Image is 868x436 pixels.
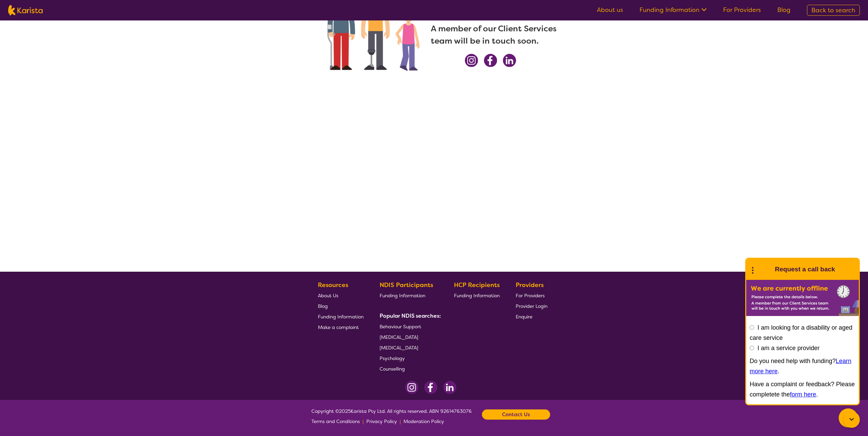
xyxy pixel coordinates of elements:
[424,381,438,394] img: Facebook
[403,416,444,426] a: Moderation Policy
[405,381,418,394] img: Instagram
[380,292,425,299] span: Funding Information
[363,416,364,426] p: |
[380,363,438,374] a: Counselling
[380,290,438,301] a: Funding Information
[380,281,433,289] b: NDIS Participants
[380,345,418,351] span: [MEDICAL_DATA]
[746,280,859,316] img: Karista offline chat form to request call back
[516,314,532,320] span: Enquire
[380,332,438,342] a: [MEDICAL_DATA]
[839,408,858,427] button: Channel Menu
[750,324,852,341] label: I am looking for a disability or aged care service
[318,311,364,322] a: Funding Information
[318,324,359,330] span: Make a complaint
[318,292,338,299] span: About Us
[318,281,348,289] b: Resources
[403,418,444,424] span: Moderation Policy
[8,5,43,15] img: Karista logo
[311,418,360,424] span: Terms and Conditions
[318,314,364,320] span: Funding Information
[503,54,516,67] img: LinkedIn
[318,290,364,301] a: About Us
[723,6,761,14] a: For Providers
[639,6,707,14] a: Funding Information
[400,416,401,426] p: |
[775,264,835,274] h1: Request a call back
[318,301,364,311] a: Blog
[318,303,328,309] span: Blog
[777,6,791,14] a: Blog
[516,281,544,289] b: Providers
[454,290,500,301] a: Funding Information
[380,321,438,332] a: Behaviour Support
[502,409,530,420] b: Contact Us
[366,416,397,426] a: Privacy Policy
[318,322,364,332] a: Make a complaint
[516,290,547,301] a: For Providers
[380,366,405,372] span: Counselling
[311,416,360,426] a: Terms and Conditions
[757,262,771,276] img: Karista
[750,356,855,376] p: Do you need help with funding? .
[443,381,456,394] img: LinkedIn
[484,54,497,67] img: Facebook
[380,324,421,330] span: Behaviour Support
[454,281,500,289] b: HCP Recipients
[516,301,547,311] a: Provider Login
[516,311,547,322] a: Enquire
[380,355,405,361] span: Psychology
[516,292,545,299] span: For Providers
[311,406,472,426] span: Copyright © 2025 Karista Pty Ltd. All rights reserved. ABN 92614763076
[750,379,855,400] p: Have a complaint or feedback? Please completete the .
[380,312,441,319] b: Popular NDIS searches:
[431,22,557,47] h3: A member of our Client Services team will be in touch soon.
[465,54,478,67] img: Instagram
[454,292,500,299] span: Funding Information
[516,303,547,309] span: Provider Login
[790,391,816,398] a: form here
[807,5,860,16] a: Back to search
[811,6,855,14] span: Back to search
[597,6,623,14] a: About us
[380,342,438,353] a: [MEDICAL_DATA]
[757,345,820,351] label: I am a service provider
[366,418,397,424] span: Privacy Policy
[380,353,438,363] a: Psychology
[380,334,418,340] span: [MEDICAL_DATA]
